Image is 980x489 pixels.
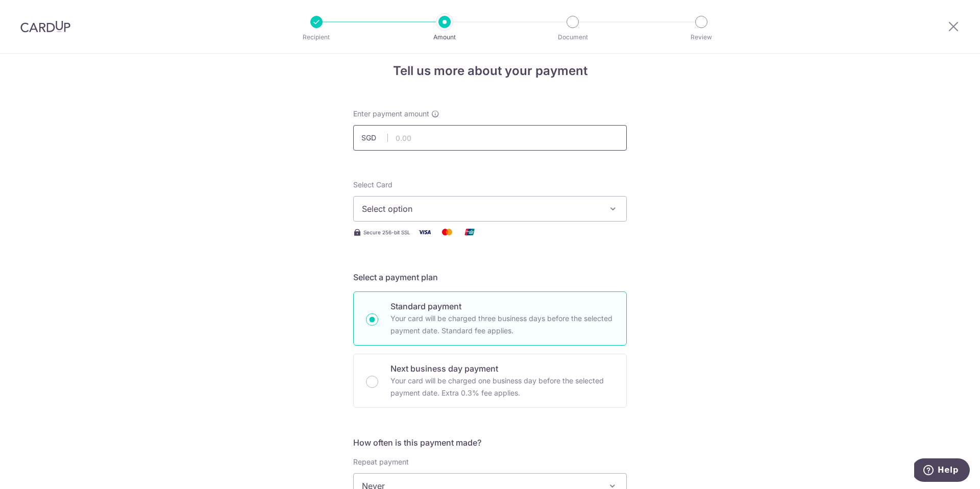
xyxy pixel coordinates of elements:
label: Repeat payment [353,457,409,467]
span: Select option [362,203,600,215]
p: Next business day payment [390,362,614,375]
p: Amount [407,32,482,42]
iframe: Opens a widget where you can find more information [914,458,970,484]
span: Secure 256-bit SSL [363,228,410,236]
input: 0.00 [353,125,627,151]
p: Document [535,32,610,42]
h5: Select a payment plan [353,271,627,283]
span: Enter payment amount [353,109,429,119]
span: translation missing: en.payables.payment_networks.credit_card.summary.labels.select_card [353,180,393,189]
h4: Tell us more about your payment [353,62,627,80]
img: Visa [414,226,435,238]
img: Mastercard [437,226,457,238]
p: Review [664,32,739,42]
p: Your card will be charged one business day before the selected payment date. Extra 0.3% fee applies. [390,375,614,399]
h5: How often is this payment made? [353,436,627,449]
p: Recipient [279,32,354,42]
button: Select option [353,196,627,222]
span: SGD [361,133,388,143]
img: Union Pay [459,226,480,238]
img: CardUp [20,20,70,33]
p: Standard payment [390,300,614,312]
p: Your card will be charged three business days before the selected payment date. Standard fee appl... [390,312,614,337]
